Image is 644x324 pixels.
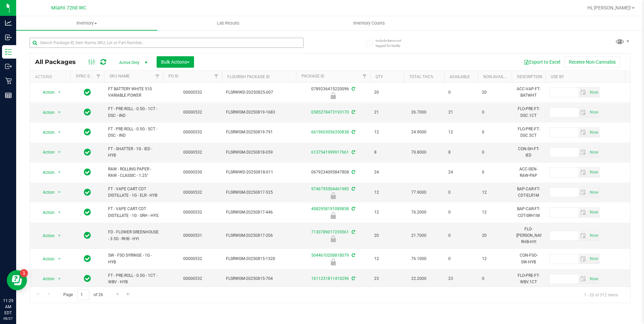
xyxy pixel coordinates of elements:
div: FLO-PRE-FT-WBV.1CT [516,272,541,286]
a: Available [450,74,470,79]
span: 1 - 20 of 512 items [579,290,623,300]
span: Action [37,88,55,97]
inline-svg: Inventory [5,48,12,55]
span: In Sync [84,231,91,240]
span: 77.9000 [408,188,430,197]
span: In Sync [84,188,91,197]
inline-svg: Reports [5,92,12,99]
span: Sync from Compliance System [351,130,355,134]
span: Set Current date [588,88,600,97]
span: Action [37,168,55,177]
span: Sync from Compliance System [351,230,355,234]
span: Action [37,274,55,284]
div: Newly Received [295,259,371,265]
span: FLSRWGM-20250817-525 [226,189,292,196]
span: Action [37,128,55,137]
span: FLSRWGM-20250817-206 [226,232,292,239]
span: select [55,108,64,117]
span: Set Current date [588,107,600,117]
span: 0 [448,209,474,216]
a: 4082958191089858 [311,206,349,211]
span: Action [37,231,55,240]
span: 26.7000 [408,107,430,117]
span: 12 [374,209,400,216]
span: 24 [374,169,400,175]
iframe: Resource center [7,270,27,290]
span: FT - PRE-ROLL - 0.5G - 1CT - DSC - IND [108,106,159,119]
span: select [55,274,64,284]
span: In Sync [84,107,91,117]
a: Use By [551,74,564,79]
div: CON-FSO-SW-HYB [516,252,541,266]
span: Sync from Compliance System [351,170,355,174]
span: FLSRWWD-20250818-011 [226,169,292,175]
span: 0 [482,109,508,116]
span: 12 [448,129,474,135]
span: 20 [374,89,400,96]
span: select [55,88,64,97]
span: SW - FSO SYRINGE - 1G - HYB [108,252,159,265]
span: Sync from Compliance System [351,110,355,115]
iframe: Resource center unread badge [20,269,28,277]
span: 20 [482,89,508,96]
span: 8 [374,149,400,156]
span: FLSRWGM-20250815-704 [226,276,292,282]
span: Sync from Compliance System [351,276,355,281]
div: Newly Received [295,92,371,99]
inline-svg: Retail [5,77,12,84]
a: 00000532 [183,110,202,115]
div: FLO-PRE-FT-DSC.5CT [516,125,541,139]
span: Sync from Compliance System [351,253,355,258]
div: 0789236415220096 [295,86,371,99]
span: 12 [374,256,400,262]
span: 76.1000 [408,254,430,264]
span: select [588,231,599,240]
span: Page of 26 [58,290,108,300]
a: Qty [376,74,383,79]
div: BAP-CAR-FT-CDT-ELR1M [516,185,541,199]
span: Sync from Compliance System [351,206,355,211]
span: 0 [448,256,474,262]
span: Action [37,254,55,264]
span: 0 [448,89,474,96]
div: BAP-CAR-FT-CDT-SRH1M [516,205,541,219]
span: 22.2000 [408,274,430,284]
span: 20 [374,232,400,239]
span: Include items not tagged for facility [376,38,409,48]
a: Go to the next page [113,290,123,299]
span: select [588,274,599,284]
a: Inventory Counts [299,16,440,30]
span: select [55,208,64,217]
button: Export to Excel [519,56,565,68]
a: Inventory [16,16,157,30]
span: select [588,208,599,217]
span: select [578,108,588,117]
span: 70.8000 [408,148,430,157]
span: select [588,128,599,137]
span: 23 [374,276,400,282]
a: 00000532 [183,210,202,215]
span: All Packages [35,58,83,66]
span: Hi, [PERSON_NAME]! [587,5,631,10]
span: Lab Results [208,20,249,26]
a: 00000531 [183,233,202,238]
span: Inventory Counts [344,20,394,26]
a: SKU Name [109,74,130,78]
span: Set Current date [588,207,600,217]
input: 1 [77,290,89,300]
span: 12 [482,189,508,196]
span: select [55,254,64,264]
span: select [578,148,588,157]
span: 0 [482,129,508,135]
span: Sync from Compliance System [351,187,355,191]
span: select [55,168,64,177]
span: select [588,254,599,264]
span: FLSRWGM-20250817-446 [226,209,292,216]
div: ACC-GEN-RAW-PAP [516,165,541,180]
span: Sync from Compliance System [351,150,355,155]
span: In Sync [84,167,91,177]
span: select [578,188,588,197]
a: 6619603056350838 [311,130,349,134]
span: Inventory [16,20,157,26]
span: select [55,148,64,157]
